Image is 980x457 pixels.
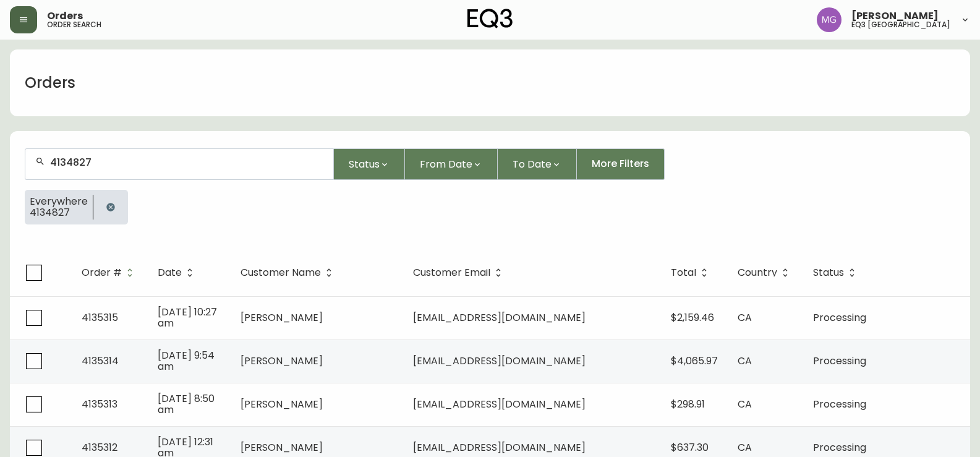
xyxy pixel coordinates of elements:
img: logo [467,9,513,28]
span: 4135315 [82,310,118,325]
span: [EMAIL_ADDRESS][DOMAIN_NAME] [413,397,586,411]
span: Customer Name [241,269,321,276]
span: Everywhere [30,196,88,207]
span: Processing [813,397,866,411]
span: [EMAIL_ADDRESS][DOMAIN_NAME] [413,354,586,368]
span: [PERSON_NAME] [241,440,323,455]
span: [EMAIL_ADDRESS][DOMAIN_NAME] [413,310,586,325]
img: de8837be2a95cd31bb7c9ae23fe16153 [817,7,842,32]
span: [DATE] 10:27 am [158,305,217,330]
span: To Date [513,156,552,172]
button: Status [334,148,405,180]
span: Status [349,156,380,172]
span: [PERSON_NAME] [241,354,323,368]
span: Customer Email [413,269,490,276]
span: Customer Email [413,267,506,278]
button: More Filters [577,148,665,180]
span: $2,159.46 [671,310,714,325]
span: Total [671,269,696,276]
span: [DATE] 8:50 am [158,391,215,417]
span: 4135312 [82,440,117,455]
span: CA [738,397,752,411]
span: More Filters [592,157,649,171]
span: [DATE] 9:54 am [158,348,215,374]
span: Processing [813,440,866,455]
span: [EMAIL_ADDRESS][DOMAIN_NAME] [413,440,586,455]
span: Country [738,269,777,276]
h5: order search [47,21,101,28]
span: [PERSON_NAME] [241,310,323,325]
span: 4134827 [30,207,88,218]
span: Status [813,267,860,278]
span: CA [738,310,752,325]
span: [PERSON_NAME] [851,11,939,21]
span: Country [738,267,793,278]
span: Order # [82,269,122,276]
span: Processing [813,310,866,325]
h5: eq3 [GEOGRAPHIC_DATA] [851,21,950,28]
span: CA [738,354,752,368]
span: CA [738,440,752,455]
span: 4135313 [82,397,117,411]
span: $4,065.97 [671,354,718,368]
span: Orders [47,11,83,21]
span: Processing [813,354,866,368]
span: Date [158,269,182,276]
h1: Orders [25,72,75,93]
span: From Date [420,156,472,172]
span: $637.30 [671,440,709,455]
span: Total [671,267,712,278]
span: Status [813,269,844,276]
button: To Date [498,148,577,180]
span: Date [158,267,198,278]
input: Search [50,156,323,168]
span: 4135314 [82,354,119,368]
span: Order # [82,267,138,278]
button: From Date [405,148,498,180]
span: [PERSON_NAME] [241,397,323,411]
span: Customer Name [241,267,337,278]
span: $298.91 [671,397,705,411]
